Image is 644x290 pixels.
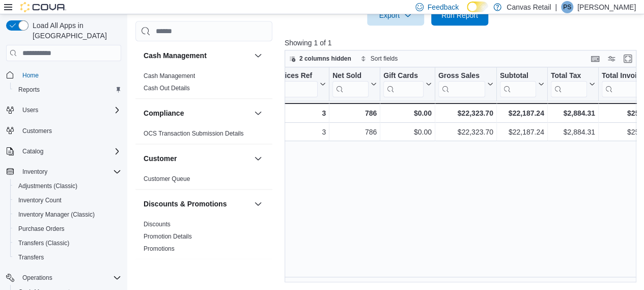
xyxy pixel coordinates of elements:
[144,154,177,164] h3: Customer
[551,107,595,119] div: $2,884.31
[144,233,192,241] a: Promotion Details
[2,123,125,138] button: Customers
[18,272,121,284] span: Operations
[373,5,418,25] span: Export
[144,176,190,183] a: Customer Queue
[144,130,244,138] a: OCS Transaction Submission Details
[144,199,250,209] button: Discounts & Promotions
[144,85,190,92] a: Cash Out Details
[10,179,125,193] button: Adjustments (Classic)
[144,246,175,253] a: Promotions
[428,2,459,12] span: Feedback
[18,125,56,137] a: Customers
[135,173,272,190] div: Customer
[144,51,207,61] h3: Cash Management
[18,69,43,82] a: Home
[14,223,121,235] span: Purchase Orders
[144,233,192,241] span: Promotion Details
[14,223,69,235] a: Purchase Orders
[367,5,424,25] button: Export
[10,83,125,97] button: Reports
[22,168,47,176] span: Inventory
[555,1,557,13] p: |
[252,50,264,62] button: Cash Management
[18,272,57,284] button: Operations
[144,109,184,119] h3: Compliance
[270,107,325,119] div: 3
[14,237,73,249] a: Transfers (Classic)
[589,52,601,65] button: Keyboard shortcuts
[252,153,264,165] button: Customer
[29,20,121,41] span: Load All Apps in [GEOGRAPHIC_DATA]
[144,221,171,229] span: Discounts
[10,236,125,250] button: Transfers (Classic)
[144,85,190,93] span: Cash Out Details
[2,144,125,159] button: Catalog
[144,154,250,164] button: Customer
[10,193,125,207] button: Inventory Count
[18,166,51,178] button: Inventory
[14,84,44,96] a: Reports
[252,198,264,210] button: Discounts & Promotions
[144,51,250,61] button: Cash Management
[14,208,121,221] span: Inventory Manager (Classic)
[14,251,48,263] a: Transfers
[371,55,398,63] span: Sort fields
[252,108,264,120] button: Compliance
[299,55,351,63] span: 2 columns hidden
[18,104,121,116] span: Users
[144,73,195,80] a: Cash Management
[18,196,62,204] span: Inventory Count
[2,165,125,179] button: Inventory
[18,239,69,247] span: Transfers (Classic)
[14,84,121,96] span: Reports
[144,130,244,138] span: OCS Transaction Submission Details
[14,180,81,192] a: Adjustments (Classic)
[144,199,227,209] h3: Discounts & Promotions
[10,207,125,222] button: Inventory Manager (Classic)
[2,67,125,82] button: Home
[22,147,43,155] span: Catalog
[22,71,39,80] span: Home
[605,52,618,65] button: Display options
[135,219,272,259] div: Discounts & Promotions
[563,1,571,13] span: PS
[18,210,95,219] span: Inventory Manager (Classic)
[577,1,636,13] p: [PERSON_NAME]
[561,1,573,13] div: Paul Seeram
[467,2,488,12] input: Dark Mode
[467,12,467,13] span: Dark Mode
[14,194,66,206] a: Inventory Count
[18,124,121,137] span: Customers
[18,145,47,157] button: Catalog
[22,106,38,114] span: Users
[10,250,125,265] button: Transfers
[144,221,171,228] a: Discounts
[2,103,125,117] button: Users
[507,1,551,13] p: Canvas Retail
[135,128,272,144] div: Compliance
[18,225,65,233] span: Purchase Orders
[18,253,44,261] span: Transfers
[135,70,272,99] div: Cash Management
[285,38,640,48] p: Showing 1 of 1
[18,86,40,94] span: Reports
[14,180,121,192] span: Adjustments (Classic)
[18,68,121,81] span: Home
[285,52,355,65] button: 2 columns hidden
[383,107,432,119] div: $0.00
[438,107,493,119] div: $22,323.70
[622,52,634,65] button: Enter fullscreen
[144,175,190,183] span: Customer Queue
[14,194,121,206] span: Inventory Count
[144,109,250,119] button: Compliance
[20,2,66,12] img: Cova
[22,127,52,135] span: Customers
[2,271,125,285] button: Operations
[18,145,121,157] span: Catalog
[22,274,52,282] span: Operations
[14,208,99,221] a: Inventory Manager (Classic)
[18,182,77,190] span: Adjustments (Classic)
[500,107,544,119] div: $22,187.24
[14,251,121,263] span: Transfers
